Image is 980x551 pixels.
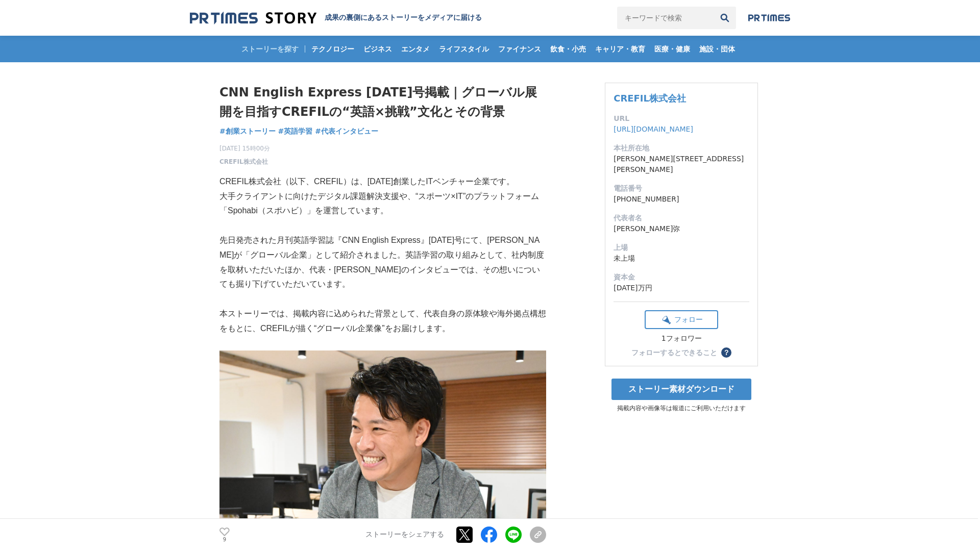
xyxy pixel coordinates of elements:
[219,174,546,189] p: CREFIL株式会社（以下、CREFIL）は、[DATE]創業したITベンチャー企業です。
[614,113,749,124] dt: URL
[435,36,493,62] a: ライフスタイル
[278,127,313,136] span: #英語学習
[614,272,749,283] dt: 資本金
[591,44,649,54] span: キャリア・教育
[614,283,749,293] dd: [DATE]万円
[219,83,546,122] h1: CNN English Express [DATE]号掲載｜グローバル展開を目指すCREFILの“英語×挑戦”文化とその背景
[219,126,276,137] a: #創業ストーリー
[645,334,718,343] div: 1フォロワー
[650,44,694,54] span: 医療・健康
[397,36,434,62] a: エンタメ
[365,531,444,540] p: ストーリーをシェアする
[219,307,546,336] p: 本ストーリーでは、掲載内容に込められた背景として、代表自身の原体験や海外拠点構想をもとに、CREFILが描く“グローバル企業像”をお届けします。
[695,44,739,54] span: 施設・団体
[359,36,396,62] a: ビジネス
[307,44,358,54] span: テクノロジー
[650,36,694,62] a: 医療・健康
[307,36,358,62] a: テクノロジー
[219,127,276,136] span: #創業ストーリー
[617,7,714,29] input: キーワードで検索
[614,143,749,154] dt: 本社所在地
[219,157,268,166] a: CREFIL株式会社
[695,36,739,62] a: 施設・団体
[645,310,718,329] button: フォロー
[614,194,749,205] dd: [PHONE_NUMBER]
[614,183,749,194] dt: 電話番号
[435,44,493,54] span: ライフスタイル
[546,44,590,54] span: 飲食・小売
[605,404,758,413] p: 掲載内容や画像等は報道にご利用いただけます
[315,126,378,137] a: #代表インタビュー
[614,242,749,253] dt: 上場
[219,144,270,153] span: [DATE] 15時00分
[278,126,313,137] a: #英語学習
[190,11,316,25] img: 成果の裏側にあるストーリーをメディアに届ける
[614,154,749,175] dd: [PERSON_NAME][STREET_ADDRESS][PERSON_NAME]
[494,36,545,62] a: ファイナンス
[614,125,693,133] a: [URL][DOMAIN_NAME]
[614,253,749,264] dd: 未上場
[494,44,545,54] span: ファイナンス
[219,233,546,292] p: 先日発売された月刊英語学習誌『CNN English Express』[DATE]号にて、[PERSON_NAME]が「グローバル企業」として紹介されました。英語学習の取り組みとして、社内制度を...
[631,349,717,356] div: フォローするとできること
[397,44,434,54] span: エンタメ
[219,189,546,219] p: 大手クライアントに向けたデジタル課題解決支援や、“スポーツ×IT”のプラットフォーム「Spohabi（スポハビ）」を運営しています。
[723,349,730,356] span: ？
[721,347,731,358] button: ？
[315,127,378,136] span: #代表インタビュー
[190,11,482,25] a: 成果の裏側にあるストーリーをメディアに届ける 成果の裏側にあるストーリーをメディアに届ける
[359,44,396,54] span: ビジネス
[614,223,749,234] dd: [PERSON_NAME]弥
[325,13,482,22] h2: 成果の裏側にあるストーリーをメディアに届ける
[611,379,751,400] a: ストーリー素材ダウンロード
[546,36,590,62] a: 飲食・小売
[614,213,749,223] dt: 代表者名
[614,93,686,104] a: CREFIL株式会社
[219,537,230,542] p: 9
[748,14,790,22] img: prtimes
[591,36,649,62] a: キャリア・教育
[714,7,736,29] button: 検索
